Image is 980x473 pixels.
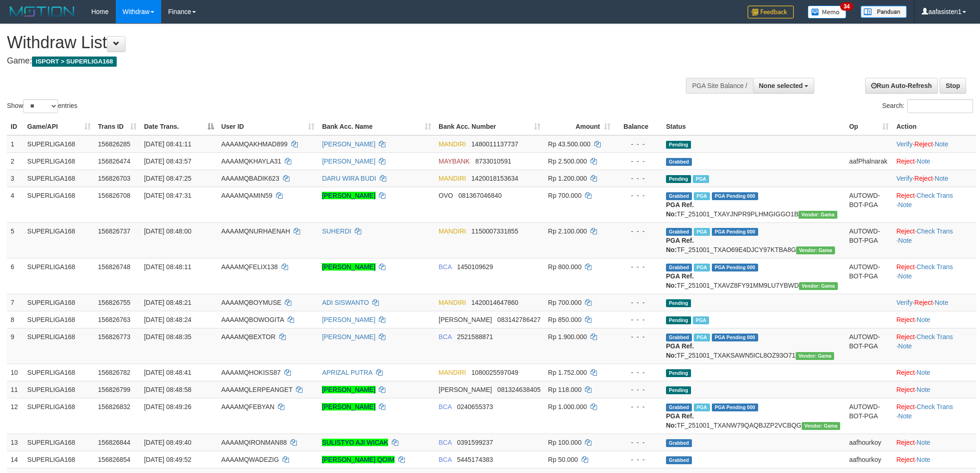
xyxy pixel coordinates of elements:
[7,57,644,66] h4: Game:
[24,381,94,398] td: SUPERLIGA168
[896,369,915,376] a: Reject
[24,451,94,468] td: SUPERLIGA168
[892,328,976,364] td: · ·
[322,299,369,306] a: ADI SISWANTO
[896,175,912,182] a: Verify
[471,140,518,148] span: Copy 1480011137737 to clipboard
[917,158,930,165] a: Note
[892,294,976,311] td: · ·
[459,192,502,199] span: Copy 081367046840 to clipboard
[24,364,94,381] td: SUPERLIGA168
[322,263,375,271] a: [PERSON_NAME]
[548,369,587,376] span: Rp 1.752.000
[7,5,77,19] img: MOTION_logo.png
[144,439,191,446] span: [DATE] 08:49:40
[694,228,710,236] span: Marked by aafchoeunmanni
[439,316,492,323] span: [PERSON_NAME]
[98,263,131,271] span: 156826748
[98,227,131,235] span: 156826737
[892,118,976,135] th: Action
[666,237,694,253] b: PGA Ref. No:
[144,158,191,165] span: [DATE] 08:43:57
[693,175,709,183] span: Marked by aafchoeunmanni
[917,263,953,271] a: Check Trans
[917,386,930,393] a: Note
[618,368,659,377] div: - - -
[221,263,278,271] span: AAAAMQFELIX138
[439,175,466,182] span: MANDIRI
[940,78,966,94] a: Stop
[7,118,24,135] th: ID
[98,333,131,341] span: 156826773
[439,369,466,376] span: MANDIRI
[475,158,511,165] span: Copy 8733010591 to clipboard
[892,311,976,328] td: ·
[221,192,272,199] span: AAAAMQAMIN59
[896,192,915,199] a: Reject
[7,311,24,328] td: 8
[144,386,191,393] span: [DATE] 08:48:58
[618,174,659,183] div: - - -
[796,246,835,254] span: Vendor URL: https://trx31.1velocity.biz
[694,334,710,341] span: Marked by aafnonsreyleab
[892,381,976,398] td: ·
[7,381,24,398] td: 11
[799,282,838,290] span: Vendor URL: https://trx31.1velocity.biz
[845,434,892,451] td: aafhourkoy
[221,386,293,393] span: AAAAMQLERPEANGET
[898,342,912,350] a: Note
[917,439,930,446] a: Note
[439,140,466,148] span: MANDIRI
[917,403,953,410] a: Check Trans
[144,369,191,376] span: [DATE] 08:48:41
[144,140,191,148] span: [DATE] 08:41:11
[662,398,845,434] td: TF_251001_TXANW79QAQBJZP2VCBQG
[497,386,540,393] span: Copy 081324638405 to clipboard
[7,398,24,434] td: 12
[548,333,587,341] span: Rp 1.900.000
[865,78,938,94] a: Run Auto-Refresh
[318,118,435,135] th: Bank Acc. Name: activate to sort column ascending
[548,227,587,235] span: Rp 2.100.000
[845,328,892,364] td: AUTOWD-BOT-PGA
[666,158,692,166] span: Grabbed
[898,237,912,244] a: Note
[662,328,845,364] td: TF_251001_TXAKSAWN5ICL8OZ93O71
[471,299,518,306] span: Copy 1420014647860 to clipboard
[24,135,94,153] td: SUPERLIGA168
[935,140,949,148] a: Note
[144,192,191,199] span: [DATE] 08:47:31
[892,222,976,258] td: · ·
[898,272,912,280] a: Note
[144,175,191,182] span: [DATE] 08:47:25
[144,456,191,463] span: [DATE] 08:49:52
[748,6,794,19] img: Feedback.jpg
[24,328,94,364] td: SUPERLIGA168
[322,369,372,376] a: APRIZAL PUTRA
[614,118,662,135] th: Balance
[712,264,758,271] span: PGA Pending
[666,316,691,324] span: Pending
[666,334,692,341] span: Grabbed
[221,456,279,463] span: AAAAMQWADEZIG
[753,78,815,94] button: None selected
[548,263,581,271] span: Rp 800.000
[439,333,452,341] span: BCA
[439,299,466,306] span: MANDIRI
[435,118,544,135] th: Bank Acc. Number: activate to sort column ascending
[221,333,276,341] span: AAAAMQBEXTOR
[914,140,933,148] a: Reject
[662,118,845,135] th: Status
[892,451,976,468] td: ·
[221,403,275,410] span: AAAAMQFEBYAN
[712,334,758,341] span: PGA Pending
[618,227,659,236] div: - - -
[618,455,659,464] div: - - -
[7,170,24,187] td: 3
[24,398,94,434] td: SUPERLIGA168
[457,333,493,341] span: Copy 2521588871 to clipboard
[7,364,24,381] td: 10
[221,316,284,323] span: AAAAMQBOWOGITA
[548,192,581,199] span: Rp 700.000
[322,439,388,446] a: SULISTYO AJI WICAK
